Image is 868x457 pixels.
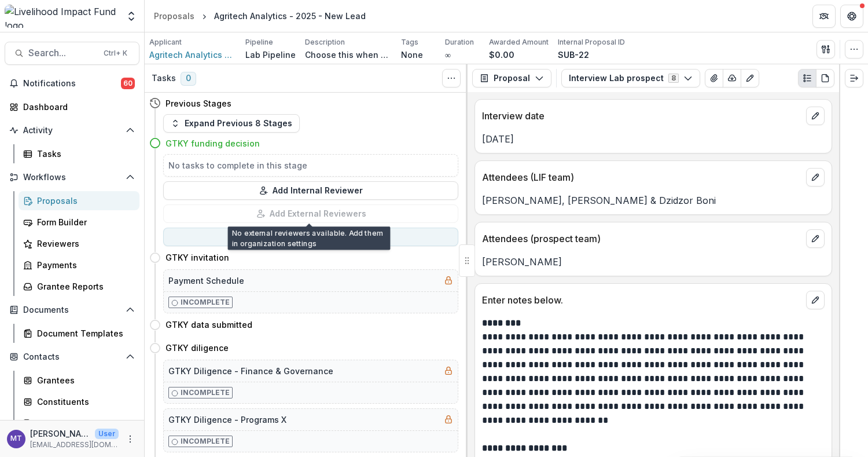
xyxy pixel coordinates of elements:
button: Search... [5,42,139,65]
span: 60 [121,78,135,89]
button: Notifications60 [5,74,139,93]
span: Search... [28,47,97,59]
button: More [123,432,137,446]
p: Lab Pipeline [245,49,296,61]
button: Plaintext view [798,69,816,87]
a: Document Templates [19,324,139,343]
p: Interview date [482,109,801,123]
a: Proposals [149,8,199,24]
p: Attendees (prospect team) [482,232,801,246]
a: Grantees [19,371,139,390]
p: SUB-22 [558,49,589,61]
p: Duration [445,37,474,47]
h5: GTKY Diligence - Finance & Governance [168,365,333,377]
button: Add External Reviewers [163,204,458,223]
p: Pipeline [245,37,273,47]
p: Choose this when adding a new proposal to the first stage of a pipeline. [305,49,392,61]
h4: GTKY diligence [165,342,229,354]
button: Partners [812,5,836,28]
span: Documents [23,305,121,315]
button: PDF view [816,69,834,87]
div: Constituents [37,396,130,408]
button: Edit as form [741,69,759,87]
button: Get Help [840,5,863,28]
p: Attendees (LIF team) [482,170,801,184]
p: [PERSON_NAME] [30,427,90,440]
p: Enter notes below. [482,293,801,307]
p: Awarded Amount [489,37,549,47]
h4: GTKY data submitted [165,319,252,331]
a: Dashboard [5,97,139,116]
a: Grantee Reports [19,277,139,296]
a: Form Builder [19,213,139,232]
div: Communications [37,417,130,429]
h5: No tasks to complete in this stage [168,159,453,171]
a: Constituents [19,392,139,411]
button: Proposal [472,69,551,87]
p: Tags [401,37,418,47]
p: $0.00 [489,49,514,61]
h5: GTKY Diligence - Programs X [168,414,286,426]
div: Proposals [37,195,130,207]
button: Open Workflows [5,168,139,187]
button: edit [806,229,825,248]
button: edit [806,168,825,187]
button: Toggle View Cancelled Tasks [442,69,461,87]
div: Reviewers [37,237,130,250]
nav: breadcrumb [149,8,370,24]
a: Reviewers [19,234,139,253]
button: Add Internal Reviewer [163,181,458,200]
p: Incomplete [181,387,230,398]
div: Payments [37,259,130,271]
button: Open entity switcher [123,5,139,28]
p: [PERSON_NAME] [482,255,825,269]
button: Expand right [845,69,863,87]
div: Grantees [37,374,130,386]
div: Muthoni Thuo [10,435,22,443]
button: Move to GTKY invitation [163,228,458,246]
p: User [95,429,119,439]
p: Incomplete [181,297,230,308]
p: [EMAIL_ADDRESS][DOMAIN_NAME] [30,440,119,450]
p: [PERSON_NAME], [PERSON_NAME] & Dzidzor Boni [482,193,825,207]
p: ∞ [445,49,451,61]
p: Description [305,37,345,47]
h5: Payment Schedule [168,275,244,287]
span: Activity [23,126,121,136]
button: Expand Previous 8 Stages [163,114,300,133]
a: Payments [19,255,139,275]
span: 0 [181,72,196,86]
button: Interview Lab prospect8 [561,69,700,87]
span: Workflows [23,173,121,182]
h3: Tasks [152,74,176,83]
div: Proposals [154,10,194,22]
div: Form Builder [37,216,130,228]
span: Notifications [23,79,121,89]
a: Tasks [19,144,139,163]
div: Dashboard [23,101,130,113]
span: Contacts [23,352,121,362]
button: Open Documents [5,301,139,319]
button: Open Contacts [5,348,139,366]
div: Agritech Analytics - 2025 - New Lead [214,10,366,22]
a: Agritech Analytics Limited [149,49,236,61]
h4: GTKY invitation [165,251,229,264]
p: Applicant [149,37,182,47]
button: edit [806,107,825,125]
button: View Attached Files [705,69,723,87]
div: Ctrl + K [101,47,130,60]
img: Livelihood Impact Fund logo [5,5,119,28]
button: edit [806,291,825,309]
button: Open Activity [5,121,139,140]
h4: Previous Stages [165,97,231,109]
div: Grantee Reports [37,280,130,293]
p: Internal Proposal ID [558,37,625,47]
p: [DATE] [482,132,825,146]
p: None [401,49,423,61]
h4: GTKY funding decision [165,137,260,149]
a: Communications [19,414,139,433]
div: Tasks [37,148,130,160]
a: Proposals [19,191,139,210]
div: Document Templates [37,327,130,339]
